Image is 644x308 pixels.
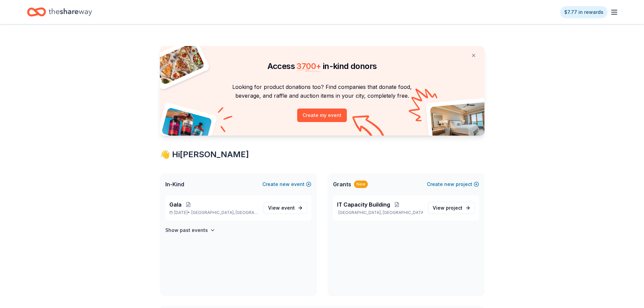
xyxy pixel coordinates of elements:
span: In-Kind [165,180,184,188]
span: project [446,205,462,211]
span: Access in-kind donors [267,61,377,71]
span: new [280,180,290,188]
span: Gala [169,200,182,209]
span: View [433,204,462,212]
a: View project [428,202,475,214]
a: $7.77 in rewards [560,6,607,18]
img: Pizza [152,42,205,85]
div: New [354,181,368,188]
div: 👋 Hi [PERSON_NAME] [160,149,484,160]
span: event [281,205,295,211]
button: Createnewevent [262,180,311,188]
button: Create my event [297,109,347,122]
p: [GEOGRAPHIC_DATA], [GEOGRAPHIC_DATA] [337,210,423,215]
span: IT Capacity Building [337,200,390,209]
button: Show past events [165,226,215,234]
a: Home [27,4,92,20]
img: Curvy arrow [352,115,386,141]
a: View event [264,202,307,214]
span: new [444,180,454,188]
button: Createnewproject [427,180,479,188]
span: 3700 + [296,61,321,71]
span: [GEOGRAPHIC_DATA], [GEOGRAPHIC_DATA] [191,210,258,215]
p: Looking for product donations too? Find companies that donate food, beverage, and raffle and auct... [168,82,476,100]
p: [DATE] • [169,210,258,215]
h4: Show past events [165,226,208,234]
span: Grants [333,180,351,188]
span: View [268,204,295,212]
